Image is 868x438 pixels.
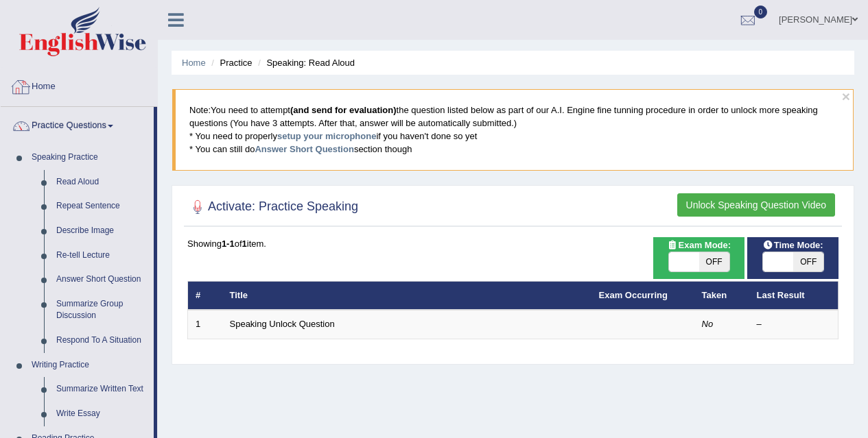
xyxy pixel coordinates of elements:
[172,89,854,170] blockquote: You need to attempt the question listed below as part of our A.I. Engine fine tunning procedure i...
[702,319,714,329] em: No
[699,252,729,271] span: OFF
[182,58,206,68] a: Home
[222,239,235,249] b: 1-1
[230,319,335,329] a: Speaking Unlock Question
[599,290,668,300] a: Exam Occurring
[189,105,211,115] span: Note:
[188,310,222,339] td: 1
[842,89,850,104] button: ×
[749,281,838,310] th: Last Result
[757,318,831,331] div: –
[653,237,744,279] div: Show exams occurring in exams
[1,68,157,102] a: Home
[25,353,154,378] a: Writing Practice
[50,377,154,402] a: Summarize Written Text
[222,281,591,310] th: Title
[50,194,154,219] a: Repeat Sentence
[1,107,154,141] a: Practice Questions
[187,237,838,250] div: Showing of item.
[694,281,749,310] th: Taken
[277,131,376,141] a: setup your microphone
[255,144,353,154] a: Answer Short Question
[290,105,397,115] b: (and send for evaluation)
[50,292,154,328] a: Summarize Group Discussion
[242,239,247,249] b: 1
[754,5,768,19] span: 0
[50,219,154,243] a: Describe Image
[50,402,154,426] a: Write Essay
[50,170,154,195] a: Read Aloud
[208,56,252,69] li: Practice
[187,197,358,217] h2: Activate: Practice Speaking
[50,243,154,268] a: Re-tell Lecture
[793,252,823,271] span: OFF
[758,238,829,252] span: Time Mode:
[255,56,355,69] li: Speaking: Read Aloud
[50,267,154,292] a: Answer Short Question
[662,238,736,252] span: Exam Mode:
[188,281,222,310] th: #
[677,193,835,217] button: Unlock Speaking Question Video
[25,145,154,170] a: Speaking Practice
[50,328,154,353] a: Respond To A Situation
